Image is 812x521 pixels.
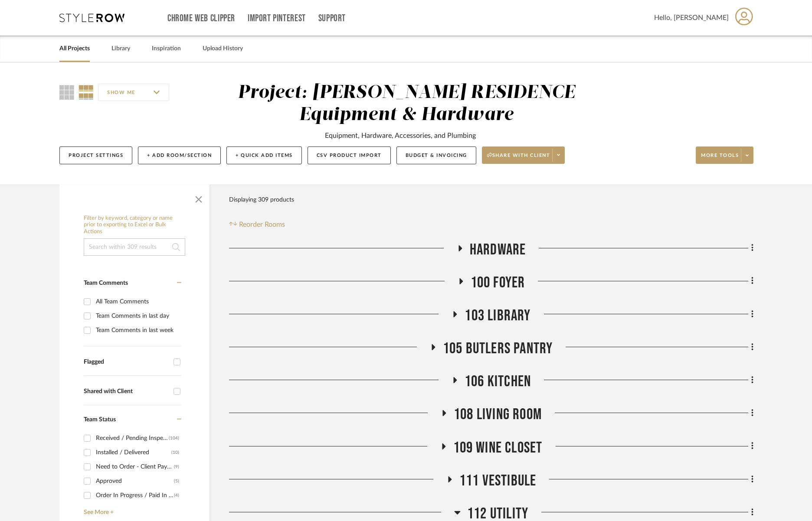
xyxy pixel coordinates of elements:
[96,323,179,337] div: Team Comments in last week
[96,474,174,488] div: Approved
[152,43,181,55] a: Inspiration
[470,241,526,259] span: HARDWARE
[96,446,171,459] div: Installed / Delivered
[325,130,476,141] div: Equipment, Hardware, Accessories, and Plumbing
[84,238,185,256] input: Search within 309 results
[190,189,207,206] button: Close
[174,488,179,502] div: (4)
[229,191,294,208] div: Displaying 309 products
[59,43,90,55] a: All Projects
[171,446,179,459] div: (10)
[84,280,128,286] span: Team Comments
[396,147,476,164] button: Budget & Invoicing
[465,306,530,325] span: 103 Library
[169,431,179,445] div: (104)
[82,502,181,516] a: See More +
[248,15,306,22] a: Import Pinterest
[696,147,753,164] button: More tools
[84,358,169,366] div: Flagged
[238,84,575,124] div: Project: [PERSON_NAME] RESIDENCE Equipment & Hardware
[239,219,285,230] span: Reorder Rooms
[167,15,235,22] a: Chrome Web Clipper
[443,339,553,358] span: 105 Butlers Pantry
[174,474,179,488] div: (5)
[138,147,221,164] button: + Add Room/Section
[226,147,302,164] button: + Quick Add Items
[111,43,130,55] a: Library
[471,274,525,292] span: 100 Foyer
[229,219,285,230] button: Reorder Rooms
[96,488,174,502] div: Order In Progress / Paid In Full w/ Freight, No Balance due
[465,372,531,391] span: 106 Kitchen
[96,460,174,474] div: Need to Order - Client Payment Received
[174,460,179,474] div: (9)
[654,13,729,23] span: Hello, [PERSON_NAME]
[318,15,346,22] a: Support
[453,439,543,457] span: 109 Wine Closet
[84,215,185,235] h6: Filter by keyword, category or name prior to exporting to Excel or Bulk Actions
[454,405,542,424] span: 108 Living Room
[487,152,550,165] span: Share with client
[308,147,391,164] button: CSV Product Import
[459,472,537,490] span: 111 VESTIBULE
[203,43,243,55] a: Upload History
[84,388,169,395] div: Shared with Client
[701,152,739,165] span: More tools
[482,147,565,164] button: Share with client
[96,431,169,445] div: Received / Pending Inspection
[96,309,179,323] div: Team Comments in last day
[96,295,179,309] div: All Team Comments
[84,417,116,423] span: Team Status
[59,147,132,164] button: Project Settings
